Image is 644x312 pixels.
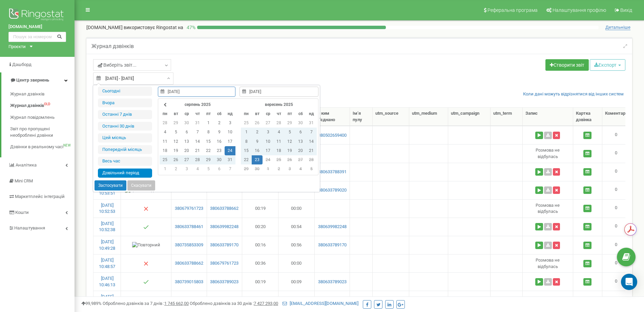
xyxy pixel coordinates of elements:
[263,118,273,128] td: 27
[553,132,560,139] button: Видалити запис
[544,186,552,194] a: Завантажити
[98,157,152,166] li: Весь час
[214,164,225,174] td: 6
[241,118,252,128] td: 25
[210,260,239,267] a: 380679761723
[174,224,204,230] a: 380633788461
[295,137,306,146] td: 13
[273,146,284,155] td: 18
[523,144,573,162] td: Розмова не вiдбулась
[190,301,278,306] span: Оброблено дзвінків за 30 днів :
[252,164,263,174] td: 30
[8,24,66,30] a: [DOMAIN_NAME]
[544,132,552,139] a: Завантажити
[214,155,225,164] td: 30
[99,221,115,232] a: [DATE] 10:52:38
[225,118,235,128] td: 3
[170,146,181,155] td: 19
[284,164,295,174] td: 3
[174,279,204,285] a: 380739015803
[143,261,149,266] img: Немає відповіді
[317,187,347,194] a: 380633789020
[10,103,44,109] span: Журнал дзвінків
[225,128,235,137] td: 10
[170,155,181,164] td: 26
[214,146,225,155] td: 23
[284,128,295,137] td: 5
[263,155,273,164] td: 24
[8,44,26,50] div: Проєкти
[10,123,75,141] a: Звіт про пропущені необроблені дзвінки
[252,109,263,118] th: вт
[99,258,115,269] a: [DATE] 10:48:57
[10,114,55,121] span: Журнал повідомлень
[203,146,214,155] td: 22
[143,224,149,230] img: Успішний
[284,109,295,118] th: пт
[602,199,637,218] td: 0
[273,109,284,118] th: чт
[132,242,160,248] img: Повторний
[81,301,102,306] span: 99,989%
[284,155,295,164] td: 26
[252,128,263,137] td: 2
[448,108,491,126] th: utm_cаmpaign
[214,128,225,137] td: 9
[350,108,373,126] th: Ім‘я пулу
[254,301,278,306] u: 7 427 293,00
[210,279,239,285] a: 380633789023
[242,236,278,254] td: 00:16
[295,118,306,128] td: 30
[181,164,192,174] td: 3
[170,137,181,146] td: 12
[192,164,203,174] td: 4
[242,199,278,218] td: 00:19
[170,128,181,137] td: 5
[181,118,192,128] td: 30
[295,109,306,118] th: сб
[192,137,203,146] td: 14
[192,118,203,128] td: 31
[91,43,134,49] h5: Журнал дзвінків
[16,77,49,83] span: Центр звернень
[15,178,33,183] span: Mini CRM
[10,112,75,124] a: Журнал повідомлень
[317,132,347,139] a: 380502659400
[10,91,44,97] span: Журнал дзвінків
[317,169,347,175] a: 380633788391
[602,144,637,162] td: 0
[241,128,252,137] td: 1
[95,180,126,191] button: Застосувати
[203,118,214,128] td: 1
[278,218,315,236] td: 00:54
[295,164,306,174] td: 4
[174,242,204,248] a: 380735853309
[99,276,115,287] a: [DATE] 10:46:13
[306,128,317,137] td: 7
[203,128,214,137] td: 8
[8,7,66,24] img: Ringostat logo
[192,109,203,118] th: чт
[306,164,317,174] td: 5
[573,108,602,126] th: Картка дзвінка
[10,88,75,100] a: Журнал дзвінків
[491,108,523,126] th: utm_tеrm
[263,128,273,137] td: 3
[99,239,115,251] a: [DATE] 10:49:28
[252,118,263,128] td: 26
[241,137,252,146] td: 8
[263,137,273,146] td: 10
[544,278,552,286] a: Завантажити
[273,155,284,164] td: 25
[181,155,192,164] td: 27
[278,236,315,254] td: 00:56
[143,206,149,211] img: Немає відповіді
[192,128,203,137] td: 7
[252,137,263,146] td: 9
[15,210,29,215] span: Кошти
[306,137,317,146] td: 14
[192,155,203,164] td: 28
[160,109,170,118] th: пн
[181,137,192,146] td: 13
[317,279,347,285] a: 380633789023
